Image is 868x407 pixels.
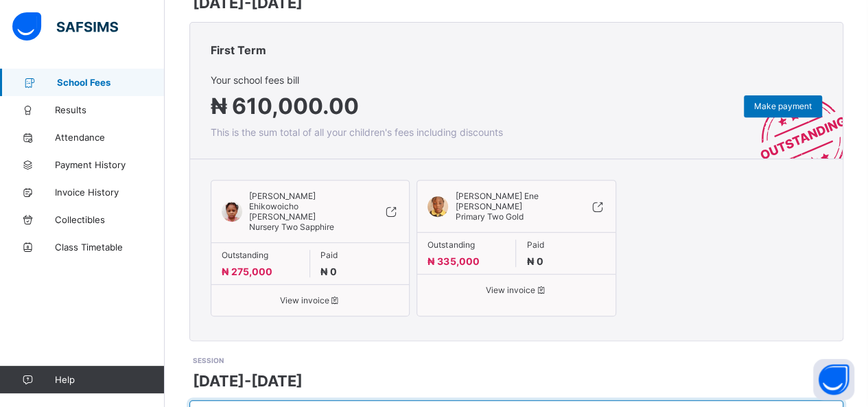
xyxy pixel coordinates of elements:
[57,77,165,88] span: School Fees
[55,374,164,385] span: Help
[211,74,503,86] span: Your school fees bill
[455,211,523,222] span: Primary Two Gold
[55,242,165,253] span: Class Timetable
[249,191,364,222] span: [PERSON_NAME] Ehikowoicho [PERSON_NAME]
[211,126,503,138] span: This is the sum total of all your children's fees including discounts
[55,159,165,170] span: Payment History
[427,240,505,250] span: Outstanding
[222,266,272,277] span: ₦ 275,000
[743,80,843,159] img: outstanding-stamp.3c148f88c3ebafa6da95868fa43343a1.svg
[526,240,605,250] span: Paid
[249,222,334,232] span: Nursery Two Sapphire
[320,266,337,277] span: ₦ 0
[427,255,479,267] span: ₦ 335,000
[813,359,854,400] button: Open asap
[320,250,399,260] span: Paid
[211,43,266,57] span: First Term
[12,12,118,41] img: safsims
[193,372,303,390] span: [DATE]-[DATE]
[455,191,570,211] span: [PERSON_NAME] Ene [PERSON_NAME]
[55,104,165,115] span: Results
[222,250,299,260] span: Outstanding
[211,93,359,119] span: ₦ 610,000.00
[222,295,399,305] span: View invoice
[55,214,165,225] span: Collectibles
[55,132,165,143] span: Attendance
[427,285,605,295] span: View invoice
[526,255,543,267] span: ₦ 0
[193,356,224,364] span: SESSION
[55,187,165,198] span: Invoice History
[754,101,812,111] span: Make payment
